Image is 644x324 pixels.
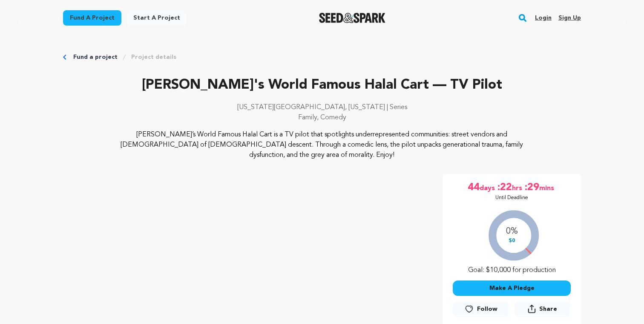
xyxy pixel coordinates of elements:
[63,10,121,26] a: Fund a project
[131,53,176,61] a: Project details
[319,13,386,23] img: Seed&Spark Logo Dark Mode
[539,181,556,194] span: mins
[495,194,528,201] p: Until Deadline
[512,181,524,194] span: hrs
[73,53,118,61] a: Fund a project
[539,305,557,313] span: Share
[468,181,480,194] span: 44
[453,281,571,296] button: Make A Pledge
[63,102,581,113] p: [US_STATE][GEOGRAPHIC_DATA], [US_STATE] | Series
[115,130,529,160] p: [PERSON_NAME]’s World Famous Halal Cart is a TV pilot that spotlights underrepresented communitie...
[497,181,512,194] span: :22
[63,53,581,61] div: Breadcrumb
[524,181,539,194] span: :29
[515,301,571,320] span: Share
[126,10,187,26] a: Start a project
[515,301,571,317] button: Share
[63,113,581,123] p: Family, Comedy
[453,301,509,317] a: Follow
[535,11,552,25] a: Login
[63,75,581,95] p: [PERSON_NAME]'s World Famous Halal Cart — TV Pilot
[558,11,581,25] a: Sign up
[319,13,386,23] a: Seed&Spark Homepage
[477,305,497,313] span: Follow
[480,181,497,194] span: days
